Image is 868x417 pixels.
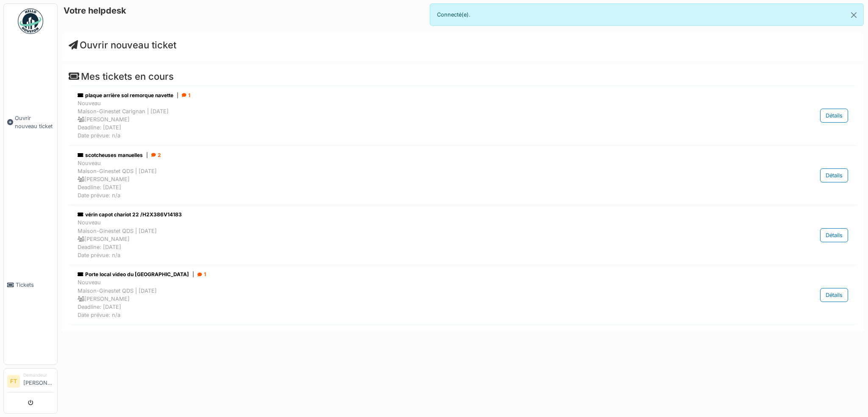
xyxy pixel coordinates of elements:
[78,99,738,140] div: Nouveau Maison-Ginestet Carignan | [DATE] [PERSON_NAME] Deadline: [DATE] Date prévue: n/a
[78,271,738,278] div: Porte local video du [GEOGRAPHIC_DATA]
[78,151,738,159] div: scotcheuses manuelles
[23,372,54,390] li: [PERSON_NAME]
[75,149,850,202] a: scotcheuses manuelles| 2 NouveauMaison-Ginestet QDS | [DATE] [PERSON_NAME]Deadline: [DATE]Date pr...
[820,168,848,182] div: Détails
[78,211,738,218] div: vérin capot chariot 22 /H2X386V14183
[75,209,850,261] a: vérin capot chariot 22 /H2X386V14183 NouveauMaison-Ginestet QDS | [DATE] [PERSON_NAME]Deadline: [...
[69,39,176,50] a: Ouvrir nouveau ticket
[69,71,857,82] h4: Mes tickets en cours
[146,151,148,159] span: |
[75,269,850,321] a: Porte local video du [GEOGRAPHIC_DATA]| 1 NouveauMaison-Ginestet QDS | [DATE] [PERSON_NAME]Deadli...
[844,4,863,26] button: Close
[151,151,161,159] div: 2
[4,39,57,206] a: Ouvrir nouveau ticket
[177,92,178,99] span: |
[182,92,190,99] div: 1
[23,372,54,378] div: Demandeur
[820,288,848,302] div: Détails
[78,278,738,319] div: Nouveau Maison-Ginestet QDS | [DATE] [PERSON_NAME] Deadline: [DATE] Date prévue: n/a
[78,92,738,99] div: plaque arrière sol remorque navette
[820,228,848,242] div: Détails
[15,114,54,130] span: Ouvrir nouveau ticket
[16,281,54,289] span: Tickets
[7,372,54,392] a: FT Demandeur[PERSON_NAME]
[64,6,126,16] h6: Votre helpdesk
[198,271,206,278] div: 1
[192,271,194,278] span: |
[4,206,57,365] a: Tickets
[18,8,43,34] img: Badge_color-CXgf-gQk.svg
[78,159,738,200] div: Nouveau Maison-Ginestet QDS | [DATE] [PERSON_NAME] Deadline: [DATE] Date prévue: n/a
[78,218,738,259] div: Nouveau Maison-Ginestet QDS | [DATE] [PERSON_NAME] Deadline: [DATE] Date prévue: n/a
[430,3,864,26] div: Connecté(e).
[820,109,848,123] div: Détails
[75,90,850,142] a: plaque arrière sol remorque navette| 1 NouveauMaison-Ginestet Carignan | [DATE] [PERSON_NAME]Dead...
[7,375,20,388] li: FT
